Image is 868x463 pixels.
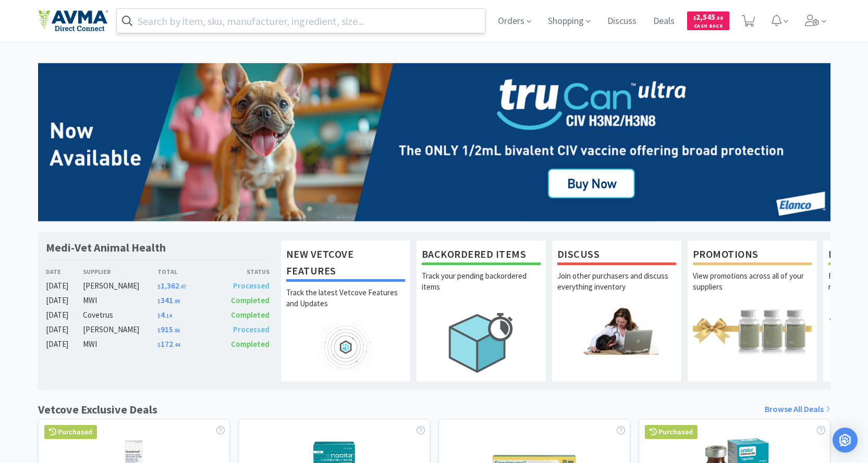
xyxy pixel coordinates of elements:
[422,270,541,307] p: Track your pending backordered items
[173,298,180,305] span: . 89
[46,338,83,351] div: [DATE]
[157,295,180,305] span: 341
[46,309,270,321] a: [DATE]Covetrus$4.14Completed
[157,342,161,348] span: $
[557,270,676,307] p: Join other purchasers and discuss everything inventory
[83,338,157,351] div: MWI
[157,281,186,291] span: 1,362
[46,240,166,255] h1: Medi-Vet Animal Health
[117,9,485,33] input: Search by item, sku, manufacturer, ingredient, size...
[46,280,83,292] div: [DATE]
[765,403,830,416] a: Browse All Deals
[649,17,679,26] a: Deals
[46,309,83,321] div: [DATE]
[693,23,723,30] span: Cash Back
[233,281,270,291] span: Processed
[46,280,270,292] a: [DATE][PERSON_NAME]$1,362.07Processed
[231,295,270,305] span: Completed
[693,246,812,265] h1: Promotions
[46,338,270,351] a: [DATE]MWI$172.44Completed
[687,7,729,35] a: $2,545.58Cash Back
[157,327,161,334] span: $
[38,63,830,222] img: 70ef68cc05284f7981273fc53a7214b3.png
[157,339,180,349] span: 172
[422,307,541,378] img: hero_backorders.png
[233,324,270,334] span: Processed
[157,267,214,277] div: Total
[179,283,186,290] span: . 07
[173,342,180,348] span: . 44
[46,267,83,277] div: Date
[46,323,83,336] div: [DATE]
[83,323,157,336] div: [PERSON_NAME]
[83,294,157,307] div: MWI
[46,294,83,307] div: [DATE]
[416,240,546,382] a: Backordered ItemsTrack your pending backordered items
[552,240,682,382] a: DiscussJoin other purchasers and discuss everything inventory
[715,15,723,21] span: . 58
[693,15,696,21] span: $
[693,12,723,22] span: 2,545
[38,401,157,419] h1: Vetcove Exclusive Deals
[603,17,641,26] a: Discuss
[157,298,161,305] span: $
[157,312,161,319] span: $
[46,323,270,336] a: [DATE][PERSON_NAME]$915.86Processed
[165,312,172,319] span: . 14
[693,307,812,354] img: hero_promotions.png
[83,309,157,321] div: Covetrus
[157,283,161,290] span: $
[214,267,270,277] div: Status
[280,240,411,382] a: New Vetcove FeaturesTrack the latest Vetcove Features and Updates
[173,327,180,334] span: . 86
[687,240,817,382] a: PromotionsView promotions across all of your suppliers
[231,310,270,320] span: Completed
[557,246,676,265] h1: Discuss
[693,270,812,307] p: View promotions across all of your suppliers
[286,246,405,282] h1: New Vetcove Features
[157,324,180,334] span: 915
[38,10,108,32] img: e4e33dab9f054f5782a47901c742baa9_102.png
[46,294,270,307] a: [DATE]MWI$341.89Completed
[557,307,676,354] img: hero_discuss.png
[83,280,157,292] div: [PERSON_NAME]
[286,323,405,371] img: hero_feature_roadmap.png
[83,267,157,277] div: Supplier
[422,246,541,265] h1: Backordered Items
[231,339,270,349] span: Completed
[286,287,405,323] p: Track the latest Vetcove Features and Updates
[157,310,172,320] span: 4
[833,428,858,453] div: Open Intercom Messenger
